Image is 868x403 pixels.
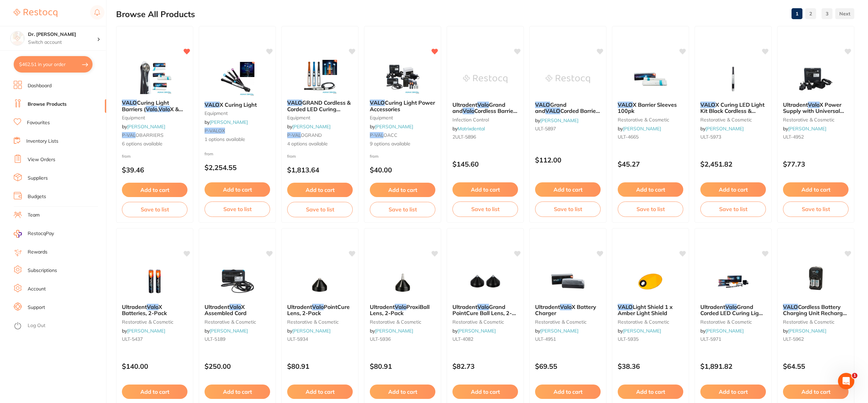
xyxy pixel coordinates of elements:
[618,117,683,122] small: restorative & cosmetic
[618,336,639,342] span: ULT-5935
[292,328,331,334] a: [PERSON_NAME]
[535,156,601,164] p: $112.00
[370,202,435,217] button: Save to list
[805,7,816,21] a: 2
[783,134,804,140] span: ULT-4952
[122,328,165,334] span: by
[205,362,270,370] p: $250.00
[122,362,187,370] p: $140.00
[788,126,826,132] a: [PERSON_NAME]
[122,202,187,217] button: Save to list
[463,62,507,96] img: Ultradent Valo Grand and Valo Cordless Barrier Sleeves (600)
[132,264,177,298] img: Ultradent Valo X Batteries, 2-Pack
[452,201,518,217] button: Save to list
[122,99,169,112] span: Curing Light Barriers (
[370,303,395,310] span: Ultradent
[205,385,270,399] button: Add to cart
[14,9,57,17] img: Restocq Logo
[618,134,639,140] span: ULT-4665
[28,82,52,89] a: Dashboard
[458,126,485,132] a: Matrixdental
[792,7,802,21] a: 1
[11,31,24,45] img: Dr. Kim Carr
[287,336,308,342] span: ULT-5934
[700,385,766,399] button: Add to cart
[287,328,331,334] span: by
[122,336,143,342] span: ULT-5437
[794,264,838,298] img: VALO Cordless Battery Charging Unit Recharges 2 Batteries
[116,10,195,19] h2: Browse All Products
[370,154,379,159] span: from
[783,328,826,334] span: by
[452,303,477,310] span: Ultradent
[370,141,435,147] span: 9 options available
[783,319,849,325] small: restorative & cosmetic
[122,106,183,119] span: X & Grand)
[700,101,715,108] em: VALO
[700,319,766,325] small: restorative & cosmetic
[380,60,425,94] img: VALO Curing Light Power Accessories
[370,166,435,174] p: $40.00
[375,123,413,130] a: [PERSON_NAME]
[700,201,766,217] button: Save to list
[287,202,353,217] button: Save to list
[370,303,430,316] span: ProxiBall Lens, 2-Pack
[14,230,54,238] a: RestocqPay
[618,304,683,316] b: VALO Light Shield 1 x Amber Light Shield
[287,141,353,147] span: 4 options available
[370,123,413,130] span: by
[205,164,270,171] p: $2,254.55
[452,160,518,168] p: $145.60
[26,138,58,145] a: Inventory Lists
[452,107,517,120] span: Cordless Barrier Sleeves (600)
[370,319,435,325] small: restorative & cosmetic
[535,319,601,325] small: restorative & cosmetic
[287,319,353,325] small: restorative & cosmetic
[477,303,489,310] em: Valo
[452,134,476,140] span: 2ULT-5896
[28,39,97,46] p: Switch account
[535,126,556,132] span: ULT-5897
[14,230,22,238] img: RestocqPay
[122,99,137,106] em: VALO
[452,362,518,370] p: $82.73
[380,264,425,298] img: Ultradent Valo ProxiBall Lens, 2-Pack
[122,115,187,120] small: equipment
[700,182,766,197] button: Add to cart
[27,119,50,126] a: Favourites
[205,151,213,156] span: from
[205,328,248,334] span: by
[540,117,578,123] a: [PERSON_NAME]
[287,166,353,174] p: $1,813.64
[28,267,57,274] a: Subscriptions
[618,303,673,316] span: Light Shield 1 x Amber Light Shield
[370,385,435,399] button: Add to cart
[535,385,601,399] button: Add to cart
[794,62,838,96] img: Ultradent Valo X Power Supply with Universal Plugs
[623,328,661,334] a: [PERSON_NAME]
[287,123,331,130] span: by
[540,328,578,334] a: [PERSON_NAME]
[205,110,270,116] small: equipment
[287,100,353,112] b: VALO GRAND Cordless & Corded LED Curing Lights
[205,304,270,316] b: Ultradent Valo X Assembled Cord
[535,102,601,114] b: VALO Grand and VALO Corded Barrier Sleeves 600pk
[122,303,167,316] span: X Batteries, 2-Pack
[205,119,248,125] span: by
[618,319,683,325] small: restorative & cosmetic
[783,101,844,121] span: X Power Supply with Universal Plugs
[122,123,165,130] span: by
[298,60,342,94] img: VALO GRAND Cordless & Corded LED Curing Lights
[301,132,322,138] span: OGRAND
[725,303,737,310] em: Valo
[370,336,391,342] span: ULT-5936
[618,201,683,217] button: Save to list
[618,182,683,197] button: Add to cart
[122,319,187,325] small: restorative & cosmetic
[452,336,473,342] span: ULT-4082
[147,303,158,310] em: Valo
[700,362,766,370] p: $1,891.82
[370,304,435,316] b: Ultradent Valo ProxiBall Lens, 2-Pack
[711,264,755,298] img: Ultradent Valo Grand Corded LED Curing Light and Accessories - Matte Black
[783,101,808,108] span: Ultradent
